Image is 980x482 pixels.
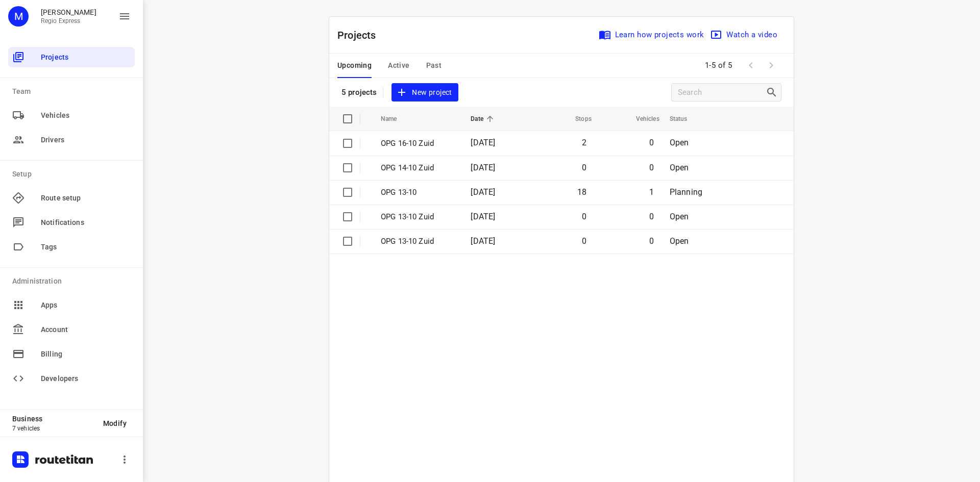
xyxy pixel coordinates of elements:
[8,368,135,389] div: Developers
[41,349,131,360] span: Billing
[649,187,654,197] span: 1
[701,55,737,77] span: 1-5 of 5
[8,319,135,340] div: Account
[649,138,654,147] span: 0
[41,300,131,311] span: Apps
[391,83,458,102] button: New project
[670,236,689,246] span: Open
[12,276,135,287] p: Administration
[12,86,135,97] p: Team
[582,138,586,147] span: 2
[388,59,409,72] span: Active
[12,415,95,423] p: Business
[8,188,135,208] div: Route setup
[649,236,654,246] span: 0
[582,236,586,246] span: 0
[670,212,689,221] span: Open
[471,163,495,172] span: [DATE]
[8,237,135,257] div: Tags
[41,217,131,228] span: Notifications
[41,110,131,121] span: Vehicles
[670,113,701,125] span: Status
[341,88,377,97] p: 5 projects
[8,6,29,27] div: M
[582,163,586,172] span: 0
[8,295,135,315] div: Apps
[381,138,455,149] p: OPG 16-10 Zuid
[649,212,654,221] span: 0
[12,425,95,432] p: 7 vehicles
[41,52,131,63] span: Projects
[95,414,135,433] button: Modify
[670,163,689,172] span: Open
[562,113,592,125] span: Stops
[41,193,131,204] span: Route setup
[471,113,497,125] span: Date
[8,47,135,67] div: Projects
[41,17,96,24] p: Regio Express
[471,187,495,197] span: [DATE]
[8,212,135,233] div: Notifications
[398,86,452,99] span: New project
[381,162,455,174] p: OPG 14-10 Zuid
[577,187,586,197] span: 18
[471,212,495,221] span: [DATE]
[8,344,135,364] div: Billing
[471,236,495,246] span: [DATE]
[471,138,495,147] span: [DATE]
[678,85,766,100] input: Search projects
[761,55,781,75] span: Next Page
[337,28,384,43] p: Projects
[103,419,127,427] span: Modify
[8,105,135,125] div: Vehicles
[41,8,96,16] p: Max Bisseling
[337,59,372,72] span: Upcoming
[741,55,761,75] span: Previous Page
[12,169,135,180] p: Setup
[766,86,781,98] div: Search
[670,138,689,147] span: Open
[41,373,131,384] span: Developers
[426,59,442,72] span: Past
[623,113,659,125] span: Vehicles
[381,211,455,223] p: OPG 13-10 Zuid
[670,187,702,197] span: Planning
[41,324,131,335] span: Account
[41,242,131,252] span: Tags
[649,163,654,172] span: 0
[381,113,410,125] span: Name
[8,130,135,150] div: Drivers
[41,135,131,145] span: Drivers
[582,212,586,221] span: 0
[381,187,455,198] p: OPG 13-10
[381,236,455,247] p: OPG 13-10 Zuid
